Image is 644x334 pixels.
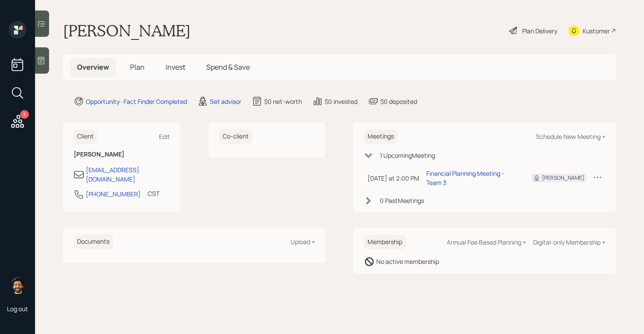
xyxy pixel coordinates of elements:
[583,26,610,36] div: Kustomer
[380,151,435,160] div: 1 Upcoming Meeting
[364,235,406,249] h6: Membership
[77,62,109,72] span: Overview
[426,169,517,187] div: Financial Planning Meeting - Team 3
[20,110,29,119] div: 3
[542,174,584,182] div: [PERSON_NAME]
[522,26,557,36] div: Plan Delivery
[86,189,141,199] div: [PHONE_NUMBER]
[380,196,424,205] div: 0 Past Meeting s
[159,132,170,141] div: Edit
[536,132,605,141] div: Schedule New Meeting +
[210,97,241,106] div: Set advisor
[7,305,28,313] div: Log out
[9,277,26,294] img: eric-schwartz-headshot.png
[86,165,170,184] div: [EMAIL_ADDRESS][DOMAIN_NAME]
[63,21,191,40] h1: [PERSON_NAME]
[219,129,252,144] h6: Co-client
[325,97,357,106] div: $0 invested
[368,174,419,183] div: [DATE] at 2:00 PM
[264,97,302,106] div: $0 net-worth
[74,151,170,158] h6: [PERSON_NAME]
[380,97,417,106] div: $0 deposited
[206,62,250,72] span: Spend & Save
[74,235,113,249] h6: Documents
[364,129,397,144] h6: Meetings
[166,62,185,72] span: Invest
[148,189,159,198] div: CST
[130,62,145,72] span: Plan
[290,238,315,246] div: Upload +
[447,238,526,246] div: Annual Fee Based Planning +
[86,97,187,106] div: Opportunity · Fact Finder Completed
[74,129,97,144] h6: Client
[533,238,605,246] div: Digital-only Membership +
[376,257,439,266] div: No active membership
